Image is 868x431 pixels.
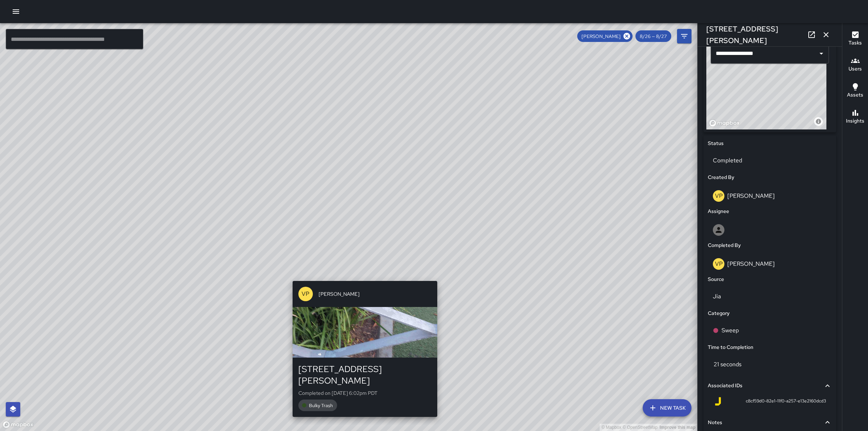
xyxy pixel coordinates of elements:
button: Tasks [842,26,868,52]
p: VP [715,192,723,200]
p: Completed on [DATE] 6:02pm PDT [298,389,431,397]
h6: Notes [708,419,722,427]
h6: Users [848,65,862,73]
p: VP [715,260,723,268]
p: 21 seconds [714,360,741,368]
h6: Created By [708,174,734,182]
h6: Insights [846,117,864,125]
p: Jia [713,292,827,301]
span: 8/26 — 8/27 [635,33,671,39]
p: Sweep [722,326,739,335]
span: [PERSON_NAME] [577,33,625,39]
button: Filters [677,29,692,43]
h6: Assignee [708,208,729,215]
button: Insights [842,104,868,130]
button: VP[PERSON_NAME][STREET_ADDRESS][PERSON_NAME]Completed on [DATE] 6:02pm PDTBulky Trash [293,281,437,417]
button: New Task [643,399,692,417]
p: [PERSON_NAME] [727,192,775,200]
button: Assets [842,78,868,104]
p: Completed [713,156,827,165]
button: Open [816,48,826,59]
h6: Assets [847,91,863,99]
div: [STREET_ADDRESS][PERSON_NAME] [298,363,431,387]
h6: [STREET_ADDRESS][PERSON_NAME] [706,23,804,46]
h6: Category [708,310,729,317]
h6: Status [708,140,724,148]
span: [PERSON_NAME] [319,290,431,298]
div: [PERSON_NAME] [577,30,633,42]
p: VP [302,290,309,298]
h6: Tasks [848,39,862,47]
span: c8cf59d0-82e1-11f0-a257-e13e2160dcd3 [746,398,826,405]
h6: Source [708,276,724,283]
h6: Completed By [708,242,741,249]
p: [PERSON_NAME] [727,260,775,268]
span: Bulky Trash [305,402,337,409]
h6: Time to Completion [708,343,753,351]
div: Notes [708,414,832,431]
h6: Associated IDs [708,382,743,390]
button: Users [842,52,868,78]
div: Associated IDs [708,377,832,394]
